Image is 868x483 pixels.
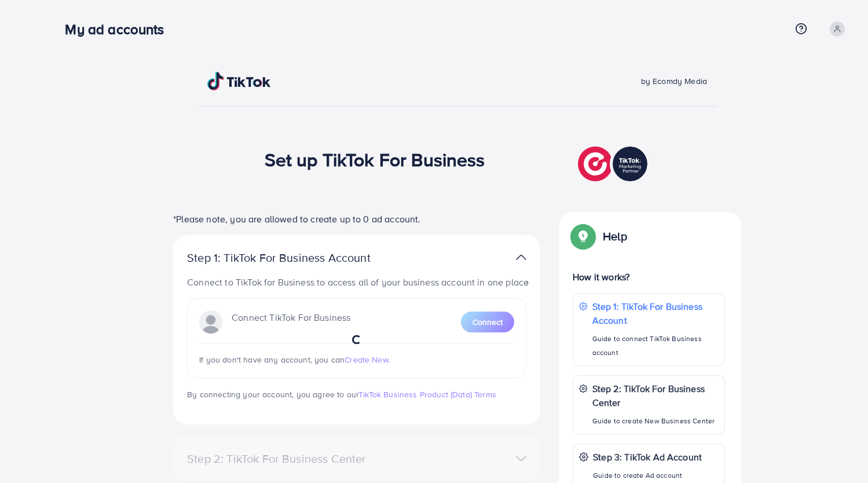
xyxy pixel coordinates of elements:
p: Guide to create New Business Center [592,414,719,428]
img: TikTok partner [516,249,526,266]
h1: Set up TikTok For Business [265,148,485,170]
p: Step 1: TikTok For Business Account [187,251,407,265]
p: Step 2: TikTok For Business Center [592,382,719,409]
p: Guide to create Ad account [593,469,702,482]
img: TikTok [207,72,271,90]
p: Step 1: TikTok For Business Account [592,299,719,327]
span: by Ecomdy Media [641,75,707,87]
img: Popup guide [573,226,594,247]
p: *Please note, you are allowed to create up to 0 ad account. [173,212,540,226]
img: TikTok partner [578,144,650,184]
h3: My ad accounts [65,21,173,38]
p: How it works? [573,270,725,284]
p: Help [603,229,627,243]
p: Step 3: TikTok Ad Account [593,450,702,464]
p: Guide to connect TikTok Business account [592,332,719,360]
